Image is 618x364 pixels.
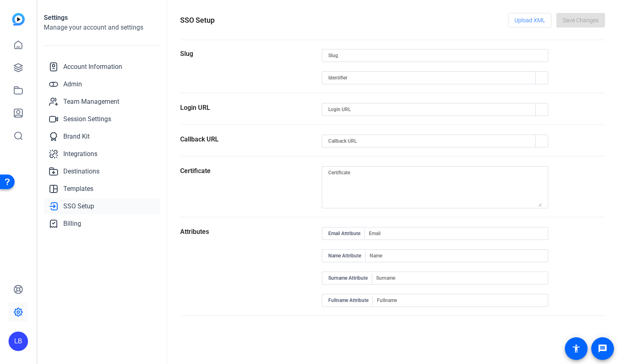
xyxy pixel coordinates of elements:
h2: Manage your account and settings [44,23,160,32]
h1: SSO Setup [180,15,215,26]
input: Fullname [377,295,542,305]
a: SSO Setup [44,198,160,214]
span: Fullname Attribute [328,295,373,305]
label: Slug [180,50,193,58]
span: Admin [63,79,82,89]
a: Integrations [44,146,160,162]
a: Brand Kit [44,128,160,145]
input: Email [369,229,542,238]
a: Team Management [44,94,160,110]
span: Upload XML [515,13,545,28]
input: Slug [328,51,542,60]
span: Templates [63,184,93,194]
input: Identifier [328,73,534,83]
input: Name [370,251,542,261]
input: Surname [376,273,542,283]
span: Billing [63,219,81,229]
span: Integrations [63,149,97,159]
span: SSO Setup [63,201,94,211]
a: Session Settings [44,111,160,127]
div: LB [9,332,28,351]
a: Admin [44,76,160,92]
span: Team Management [63,97,119,107]
span: Name Attribute [328,251,366,261]
label: Login URL [180,104,210,111]
button: Upload XML [508,13,551,28]
label: Callback URL [180,135,219,143]
span: Account Information [63,62,122,72]
mat-icon: accessibility [571,344,581,353]
img: blue-gradient.svg [12,13,25,26]
input: Callback URL [328,136,534,146]
span: Session Settings [63,114,111,124]
label: Certificate [180,167,211,175]
span: Destinations [63,167,99,176]
input: Login URL [328,105,534,114]
h1: Settings [44,13,160,23]
mat-icon: message [598,344,607,353]
a: Templates [44,181,160,197]
span: Brand Kit [63,132,90,141]
label: Attributes [180,228,209,236]
a: Destinations [44,163,160,180]
a: Account Information [44,59,160,75]
span: Email Attribute [328,229,365,238]
span: Surname Attribute [328,273,372,283]
a: Billing [44,216,160,232]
